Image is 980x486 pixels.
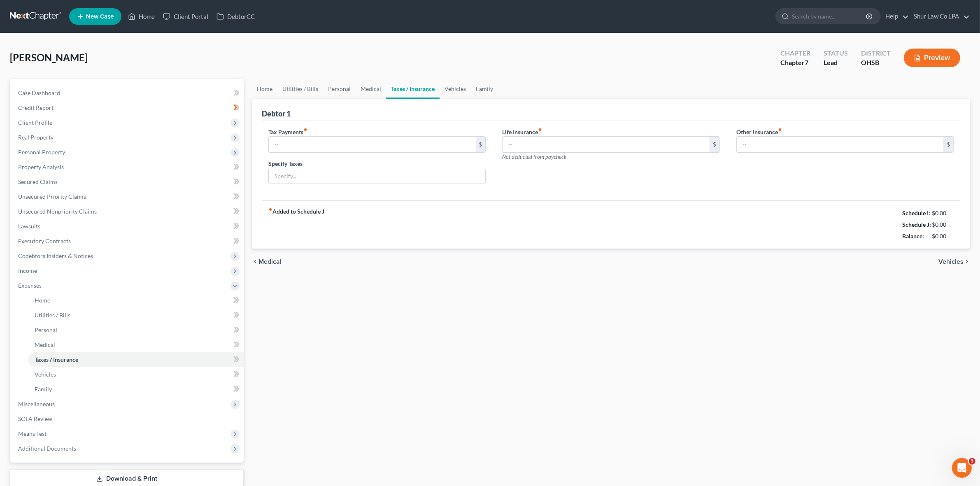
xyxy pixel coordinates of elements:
[12,160,244,174] a: Property Analysis
[476,137,486,152] div: $
[18,163,64,170] span: Property Analysis
[35,341,55,348] span: Medical
[18,208,97,215] span: Unsecured Nonpriority Claims
[502,128,542,136] label: Life Insurance
[268,159,303,168] label: Specify Taxes
[502,153,566,160] span: Not deducted from paycheck
[805,58,808,66] span: 7
[440,79,471,99] a: Vehicles
[471,79,498,99] a: Family
[12,204,244,219] a: Unsecured Nonpriority Claims
[28,352,244,367] a: Taxes / Insurance
[538,128,542,132] i: fiber_manual_record
[18,178,58,185] span: Secured Claims
[910,9,970,24] a: Shur Law Co LPA
[12,219,244,234] a: Lawsuits
[938,258,970,265] button: Vehicles chevron_right
[938,258,964,265] span: Vehicles
[28,337,244,352] a: Medical
[952,458,972,478] iframe: Intercom live chat
[18,223,40,230] span: Lawsuits
[12,412,244,426] a: SOFA Review
[28,308,244,323] a: Utilities / Bills
[356,79,386,99] a: Medical
[35,297,50,304] span: Home
[18,104,54,111] span: Credit Report
[269,137,475,152] input: --
[18,237,71,244] span: Executory Contracts
[18,415,52,422] span: SOFA Review
[18,400,55,407] span: Miscellaneous
[904,49,960,67] button: Preview
[35,356,78,363] span: Taxes / Insurance
[12,234,244,249] a: Executory Contracts
[932,221,954,229] div: $0.00
[736,128,782,136] label: Other Insurance
[18,267,37,274] span: Income
[252,79,277,99] a: Home
[268,128,307,136] label: Tax Payments
[780,58,810,67] div: Chapter
[902,221,931,228] strong: Schedule J:
[269,168,485,184] input: Specify...
[824,58,848,67] div: Lead
[18,193,86,200] span: Unsecured Priority Claims
[778,128,782,132] i: fiber_manual_record
[35,371,56,378] span: Vehicles
[824,49,848,58] div: Status
[861,49,891,58] div: District
[861,58,891,67] div: OHSB
[28,382,244,397] a: Family
[18,252,93,259] span: Codebtors Insiders & Notices
[792,9,867,24] input: Search by name...
[881,9,909,24] a: Help
[212,9,259,24] a: DebtorCC
[268,207,324,242] strong: Added to Schedule J
[35,312,70,319] span: Utilities / Bills
[12,86,244,100] a: Case Dashboard
[323,79,356,99] a: Personal
[12,100,244,115] a: Credit Report
[10,51,88,63] span: [PERSON_NAME]
[386,79,440,99] a: Taxes / Insurance
[943,137,953,152] div: $
[932,209,954,217] div: $0.00
[18,134,54,141] span: Real Property
[262,109,291,119] div: Debtor 1
[932,232,954,240] div: $0.00
[124,9,159,24] a: Home
[268,207,272,212] i: fiber_manual_record
[964,258,970,265] i: chevron_right
[258,258,282,265] span: Medical
[28,367,244,382] a: Vehicles
[902,233,924,240] strong: Balance:
[710,137,719,152] div: $
[35,386,52,393] span: Family
[35,326,57,333] span: Personal
[18,119,52,126] span: Client Profile
[18,89,60,96] span: Case Dashboard
[780,49,810,58] div: Chapter
[902,209,930,216] strong: Schedule I:
[303,128,307,132] i: fiber_manual_record
[18,282,42,289] span: Expenses
[969,458,975,465] span: 3
[86,14,114,20] span: New Case
[28,293,244,308] a: Home
[252,258,282,265] button: chevron_left Medical
[503,137,709,152] input: --
[12,174,244,189] a: Secured Claims
[18,149,65,156] span: Personal Property
[12,189,244,204] a: Unsecured Priority Claims
[277,79,323,99] a: Utilities / Bills
[159,9,212,24] a: Client Portal
[28,323,244,337] a: Personal
[18,430,47,437] span: Means Test
[737,137,943,152] input: --
[252,258,258,265] i: chevron_left
[18,445,76,452] span: Additional Documents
